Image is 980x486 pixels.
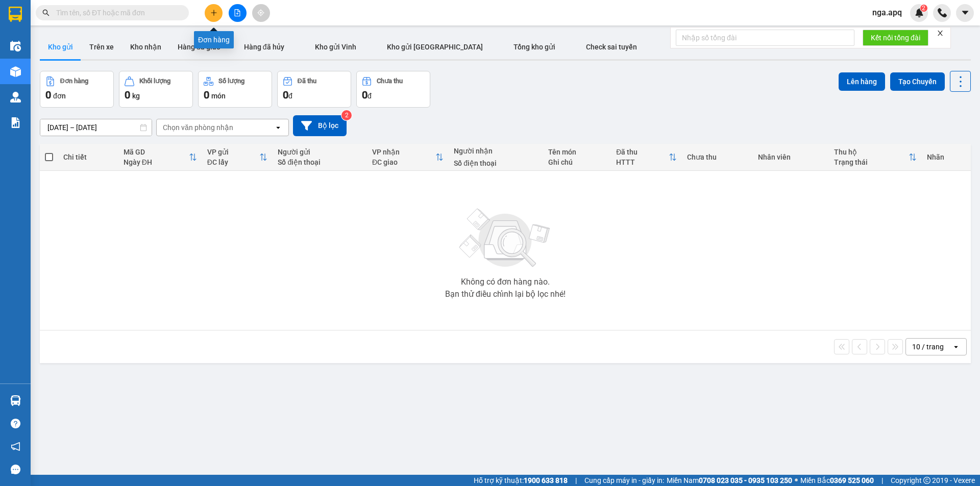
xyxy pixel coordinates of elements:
[139,78,170,85] div: Khối lượng
[912,342,944,352] div: 10 / trang
[40,35,81,59] button: Kho gửi
[687,153,748,161] div: Chưa thu
[11,419,20,428] span: question-circle
[362,89,367,101] span: 0
[454,159,538,167] div: Số điện thoại
[293,115,347,136] button: Bộ lọc
[218,78,244,85] div: Số lượng
[387,43,483,51] span: Kho gửi [GEOGRAPHIC_DATA]
[667,475,792,486] span: Miền Nam
[616,158,669,166] div: HTTT
[163,122,233,133] div: Chọn văn phòng nhận
[207,158,260,166] div: ĐC lấy
[11,465,20,474] span: message
[800,475,874,486] span: Miền Bắc
[210,9,217,16] span: plus
[367,92,372,100] span: đ
[124,148,189,156] div: Mã GD
[42,9,50,16] span: search
[257,9,264,16] span: aim
[63,153,113,161] div: Chi tiết
[60,78,88,85] div: Đơn hàng
[11,442,20,451] span: notification
[575,475,577,486] span: |
[278,158,362,166] div: Số điện thoại
[277,71,351,108] button: Đã thu0đ
[952,343,960,351] svg: open
[864,6,910,19] span: nga.apq
[548,148,606,156] div: Tên món
[616,148,669,156] div: Đã thu
[922,5,925,12] span: 2
[169,35,229,59] button: Hàng đã giao
[40,71,114,108] button: Đơn hàng0đơn
[961,8,970,17] span: caret-down
[45,89,51,101] span: 0
[758,153,824,161] div: Nhân viên
[699,476,792,484] strong: 0708 023 035 - 0935 103 250
[122,35,169,59] button: Kho nhận
[584,475,664,486] span: Cung cấp máy in - giấy in:
[205,4,223,22] button: plus
[377,78,403,85] div: Chưa thu
[202,144,273,171] th: Toggle SortBy
[881,475,883,486] span: |
[938,8,947,17] img: phone-icon
[56,7,177,18] input: Tìm tên, số ĐT hoặc mã đơn
[10,117,21,128] img: solution-icon
[923,477,930,484] span: copyright
[315,43,356,51] span: Kho gửi Vinh
[119,71,193,108] button: Khối lượng0kg
[278,148,362,156] div: Người gửi
[454,202,556,274] img: svg+xml;base64,PHN2ZyBjbGFzcz0ibGlzdC1wbHVnX19zdmciIHhtbG5zPSJodHRwOi8vd3d3LnczLm9yZy8yMDAwL3N2Zy...
[834,148,908,156] div: Thu hộ
[676,30,854,46] input: Nhập số tổng đài
[211,92,226,100] span: món
[474,475,568,486] span: Hỗ trợ kỹ thuật:
[9,7,22,22] img: logo-vxr
[198,71,272,108] button: Số lượng0món
[461,278,550,286] div: Không có đơn hàng nào.
[53,92,66,100] span: đơn
[244,43,284,51] span: Hàng đã hủy
[10,66,21,77] img: warehouse-icon
[513,43,555,51] span: Tổng kho gửi
[915,8,924,17] img: icon-new-feature
[10,92,21,103] img: warehouse-icon
[834,158,908,166] div: Trạng thái
[81,35,122,59] button: Trên xe
[234,9,241,16] span: file-add
[586,43,637,51] span: Check sai tuyến
[937,30,944,37] span: close
[40,119,152,136] input: Select a date range.
[194,31,234,48] div: Đơn hàng
[830,476,874,484] strong: 0369 525 060
[132,92,140,100] span: kg
[274,123,282,132] svg: open
[118,144,202,171] th: Toggle SortBy
[890,72,945,91] button: Tạo Chuyến
[839,72,885,91] button: Lên hàng
[356,71,430,108] button: Chưa thu0đ
[252,4,270,22] button: aim
[341,110,352,120] sup: 2
[956,4,974,22] button: caret-down
[229,4,247,22] button: file-add
[863,30,928,46] button: Kết nối tổng đài
[920,5,927,12] sup: 2
[10,395,21,406] img: warehouse-icon
[372,158,435,166] div: ĐC giao
[10,41,21,52] img: warehouse-icon
[829,144,921,171] th: Toggle SortBy
[207,148,260,156] div: VP gửi
[298,78,316,85] div: Đã thu
[372,148,435,156] div: VP nhận
[124,158,189,166] div: Ngày ĐH
[283,89,288,101] span: 0
[524,476,568,484] strong: 1900 633 818
[445,290,566,298] div: Bạn thử điều chỉnh lại bộ lọc nhé!
[125,89,130,101] span: 0
[611,144,682,171] th: Toggle SortBy
[204,89,209,101] span: 0
[454,147,538,155] div: Người nhận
